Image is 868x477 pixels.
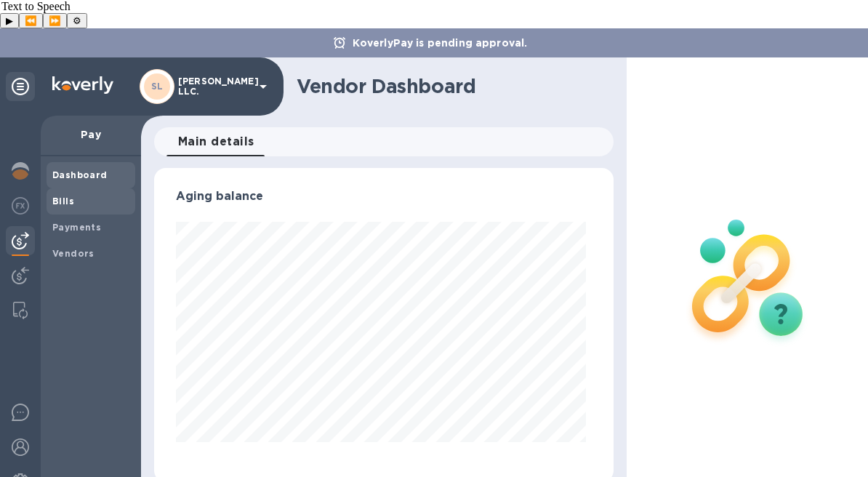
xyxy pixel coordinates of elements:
[6,72,35,101] div: Unpin categories
[52,248,95,259] b: Vendors
[52,196,74,207] b: Bills
[178,76,251,97] p: [PERSON_NAME] LLC.
[176,190,592,204] h3: Aging balance
[52,127,129,142] p: Pay
[12,197,29,215] img: Foreign exchange
[345,36,535,50] p: KoverlyPay is pending approval.
[52,169,108,180] b: Dashboard
[52,76,113,94] img: Logo
[67,13,87,28] button: Settings
[151,81,164,92] b: SL
[19,13,43,28] button: Previous
[43,13,67,28] button: Forward
[52,222,101,233] b: Payments
[178,132,254,152] span: Main details
[297,75,603,98] h1: Vendor Dashboard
